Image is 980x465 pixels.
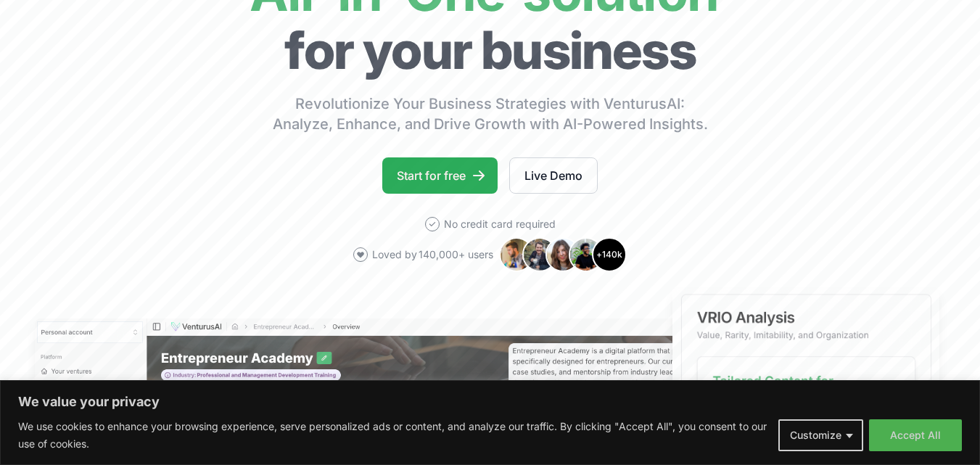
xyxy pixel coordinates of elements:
[569,237,604,272] img: Avatar 4
[499,237,534,272] img: Avatar 1
[382,157,498,194] a: Start for free
[778,419,863,451] button: Customize
[545,237,580,272] img: Avatar 3
[18,418,767,453] p: We use cookies to enhance your browsing experience, serve personalized ads or content, and analyz...
[869,419,962,451] button: Accept All
[18,393,962,411] p: We value your privacy
[509,157,598,194] a: Live Demo
[522,237,557,272] img: Avatar 2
